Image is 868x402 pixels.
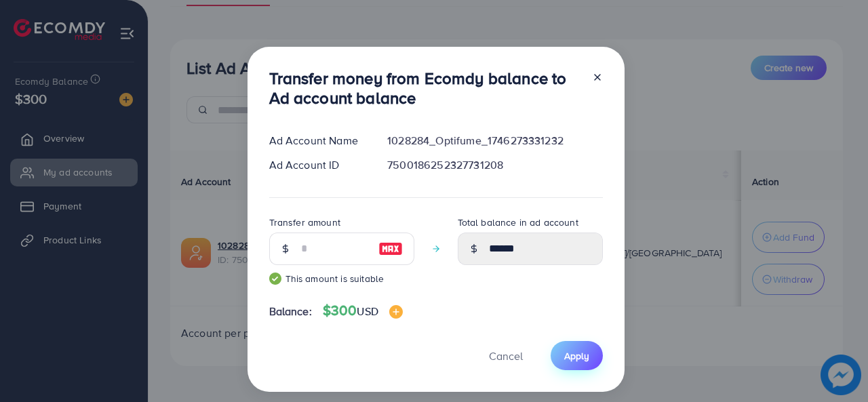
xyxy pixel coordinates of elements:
[258,157,377,173] div: Ad Account ID
[357,304,378,319] span: USD
[269,304,312,319] span: Balance:
[269,68,581,108] h3: Transfer money from Ecomdy balance to Ad account balance
[323,302,403,319] h4: $300
[489,348,523,363] span: Cancel
[458,216,578,229] label: Total balance in ad account
[564,349,589,363] span: Apply
[389,305,403,319] img: image
[269,273,281,285] img: guide
[378,241,403,257] img: image
[376,157,613,173] div: 7500186252327731208
[376,133,613,148] div: 1028284_Optifume_1746273331232
[472,341,540,370] button: Cancel
[258,133,377,148] div: Ad Account Name
[551,341,603,370] button: Apply
[269,272,414,285] small: This amount is suitable
[269,216,340,229] label: Transfer amount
